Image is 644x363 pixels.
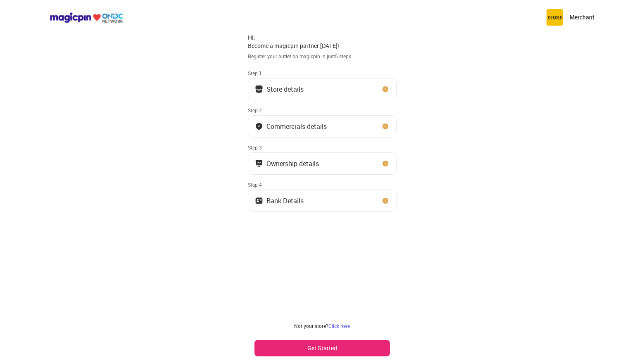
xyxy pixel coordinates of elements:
[266,161,319,166] div: Ownership details
[248,53,397,60] div: Register your outlet on magicpin in just 5 steps
[248,190,397,212] button: Bank Details
[248,181,397,188] div: Step 4
[248,144,397,151] div: Step 3
[266,124,327,128] div: Commercials details
[254,340,390,356] button: Get Started
[381,197,390,205] img: clock_icon_new.67dbf243.svg
[266,87,304,91] div: Store details
[381,159,390,168] img: clock_icon_new.67dbf243.svg
[248,70,397,76] div: Step 1
[294,323,328,329] span: Not your store?
[248,107,397,114] div: Step 2
[381,122,390,130] img: clock_icon_new.67dbf243.svg
[248,115,397,138] button: Commercials details
[255,85,263,93] img: storeIcon.9b1f7264.svg
[547,9,563,26] img: circus.b677b59b.png
[328,323,350,329] a: Click here
[266,199,304,203] div: Bank Details
[255,159,263,168] img: commercials_icon.983f7837.svg
[248,78,397,100] button: Store details
[381,85,390,93] img: clock_icon_new.67dbf243.svg
[50,12,123,23] img: ondc-logo-new-small.8a59708e.svg
[255,197,263,205] img: ownership_icon.37569ceb.svg
[248,33,397,50] div: Hi, Become a magicpin partner [DATE]!
[248,152,397,175] button: Ownership details
[570,13,594,21] p: Merchant
[255,122,263,130] img: bank_details_tick.fdc3558c.svg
